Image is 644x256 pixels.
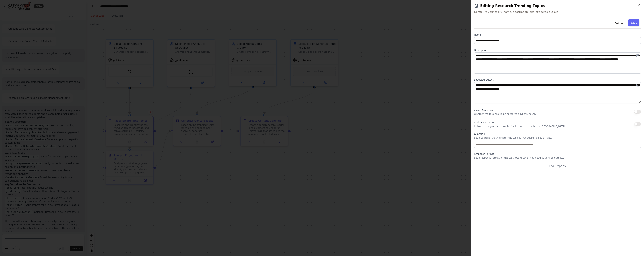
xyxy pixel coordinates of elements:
[474,121,495,124] span: Markdown Output
[474,152,641,155] label: Response Format
[474,136,641,139] p: Set a guardrail that validates the task output against a set of rules.
[474,3,641,8] h2: Editing Research Trending Topics
[474,112,537,116] p: Whether the task should be executed asynchronously.
[474,132,641,135] label: Guardrail
[474,49,641,52] label: Description
[474,33,641,36] label: Name
[474,10,641,14] span: Configure your task's name, description, and expected output.
[474,162,641,170] button: Add Property
[474,156,641,159] p: Set a response format for the task. Useful when you need structured outputs.
[636,53,640,58] button: Open in editor
[636,83,640,87] button: Open in editor
[613,19,626,26] button: Cancel
[474,125,565,128] p: Instruct the agent to return the final answer formatted in [GEOGRAPHIC_DATA]
[474,78,641,81] label: Expected Output
[628,19,639,26] button: Save
[474,109,493,112] span: Async Execution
